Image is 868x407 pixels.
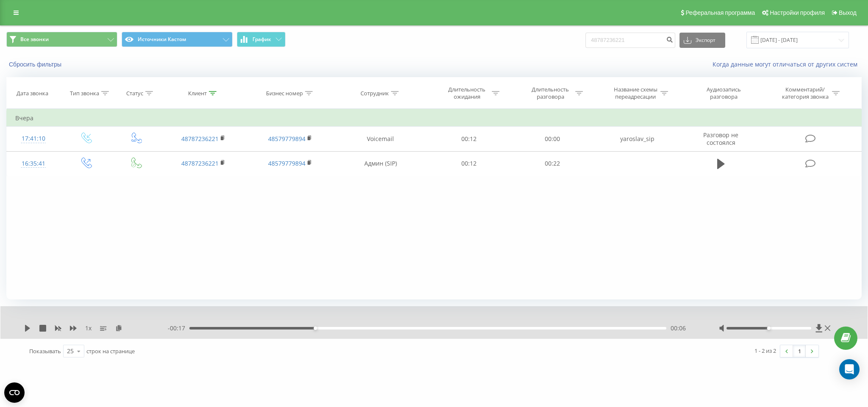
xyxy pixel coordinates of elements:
[6,61,66,68] button: Сбросить фильтры
[15,130,52,147] div: 17:41:10
[679,33,725,48] button: Экспорт
[696,86,752,100] div: Аудиозапись разговора
[427,127,510,151] td: 00:12
[770,9,825,16] span: Настройки профиля
[613,86,658,100] div: Название схемы переадресации
[20,36,49,43] span: Все звонки
[237,32,286,47] button: График
[334,127,427,151] td: Voicemail
[181,135,219,143] a: 48787236221
[86,347,135,355] span: строк на странице
[17,90,48,97] div: Дата звонка
[839,9,857,16] span: Выход
[594,127,681,151] td: yaroslav_sip
[685,9,755,16] span: Реферальная программа
[361,90,389,97] div: Сотрудник
[168,324,189,332] span: - 00:17
[510,127,594,151] td: 00:00
[334,151,427,176] td: Админ (SIP)
[6,32,117,47] button: Все звонки
[122,32,233,47] button: Источники Кастом
[67,347,74,355] div: 25
[427,151,510,176] td: 00:12
[4,382,25,403] button: Open CMP widget
[528,86,573,100] div: Длительность разговора
[703,131,738,147] span: Разговор не состоялся
[70,90,99,97] div: Тип звонка
[585,33,675,48] input: Поиск по номеру
[510,151,594,176] td: 00:22
[7,110,862,127] td: Вчера
[266,90,303,97] div: Бизнес номер
[671,324,686,332] span: 00:06
[780,86,830,100] div: Комментарий/категория звонка
[444,86,490,100] div: Длительность ожидания
[767,327,771,330] div: Accessibility label
[29,347,61,355] span: Показывать
[754,346,776,355] div: 1 - 2 из 2
[839,359,860,379] div: Open Intercom Messenger
[268,135,305,143] a: 48579779894
[713,60,862,68] a: Когда данные могут отличаться от других систем
[268,159,305,167] a: 48579779894
[85,324,92,332] span: 1 x
[126,90,143,97] div: Статус
[252,36,271,42] span: График
[314,327,317,330] div: Accessibility label
[793,345,806,357] a: 1
[181,159,219,167] a: 48787236221
[188,90,207,97] div: Клиент
[15,155,52,172] div: 16:35:41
